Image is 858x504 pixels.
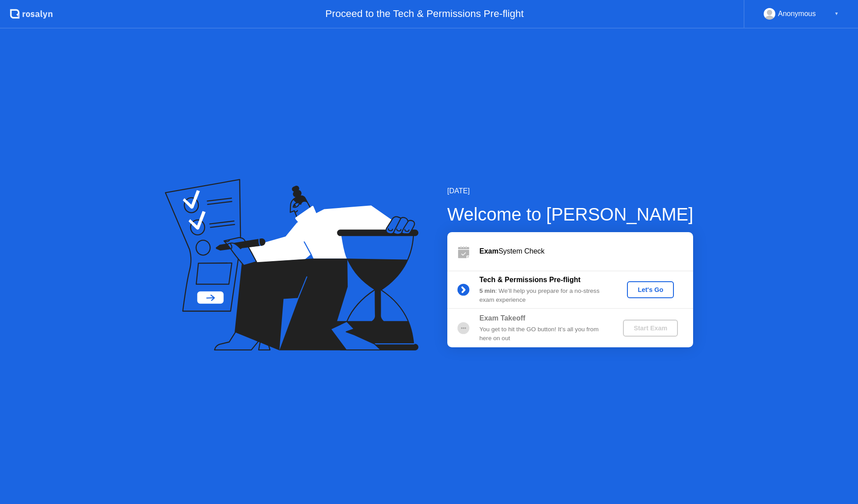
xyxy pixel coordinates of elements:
div: Anonymous [778,8,816,20]
button: Start Exam [623,320,678,337]
b: Tech & Permissions Pre-flight [479,276,580,283]
div: Let's Go [631,286,670,293]
div: You get to hit the GO button! It’s all you from here on out [479,325,608,343]
div: Welcome to [PERSON_NAME] [447,201,694,228]
b: 5 min [479,287,496,294]
b: Exam [479,247,499,255]
div: : We’ll help you prepare for a no-stress exam experience [479,287,608,305]
div: [DATE] [447,186,694,196]
b: Exam Takeoff [479,314,526,322]
div: Start Exam [627,325,674,332]
button: Let's Go [627,281,674,298]
div: System Check [479,246,693,257]
div: ▼ [834,8,839,20]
